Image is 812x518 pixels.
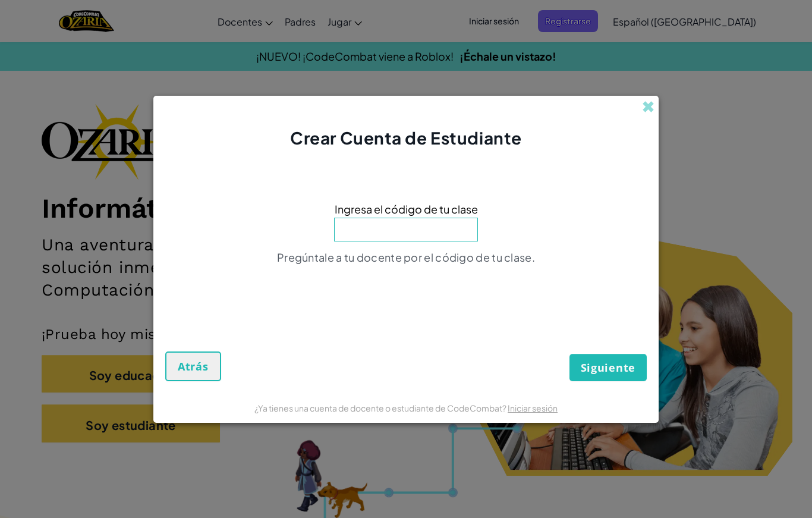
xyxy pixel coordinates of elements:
[178,359,209,373] font: Atrás
[508,403,558,413] a: Iniciar sesión
[581,360,635,375] font: Siguiente
[335,202,478,216] font: Ingresa el código de tu clase
[290,127,522,148] font: Crear Cuenta de Estudiante
[569,354,647,381] button: Siguiente
[254,403,506,413] font: ¿Ya tienes una cuenta de docente o estudiante de CodeCombat?
[165,351,221,381] button: Atrás
[277,250,535,264] font: Pregúntale a tu docente por el código de tu clase.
